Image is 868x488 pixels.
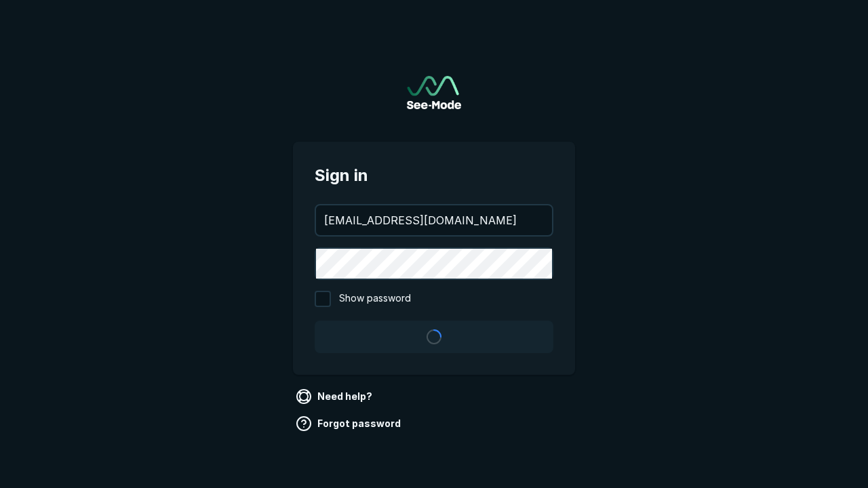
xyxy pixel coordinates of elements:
span: Sign in [315,163,553,188]
a: Forgot password [293,413,406,434]
span: Show password [339,291,411,307]
a: Go to sign in [407,76,461,109]
img: See-Mode Logo [407,76,461,109]
input: your@email.com [316,205,552,235]
a: Need help? [293,386,378,407]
